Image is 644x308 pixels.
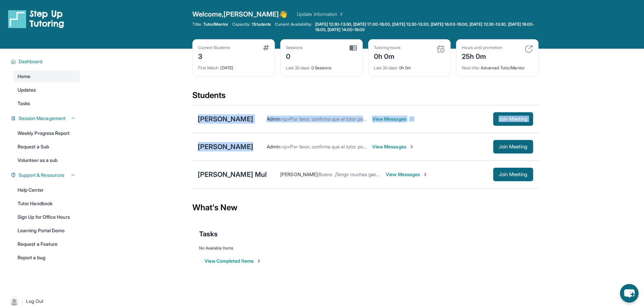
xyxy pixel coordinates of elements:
img: Chevron-Right [409,116,414,122]
button: chat-button [620,284,639,303]
div: [PERSON_NAME] [198,114,253,124]
a: Updates [14,84,80,96]
a: [DATE] 12:30-13:30, [DATE] 17:00-18:00, [DATE] 12:30-13:30, [DATE] 16:00-18:00, [DATE] 12:30-13:3... [314,22,539,32]
div: [PERSON_NAME] [198,142,253,151]
span: Session Management [19,115,66,122]
a: Request a Sub [14,141,80,153]
a: Tutor Handbook [14,197,80,210]
span: Title: [192,22,202,27]
span: | [22,297,23,305]
span: <p>Por favor, confirma que el tutor podrá asistir a tu primera hora de reunión asignada antes de ... [281,116,531,122]
a: Help Center [14,184,80,196]
div: What's New [192,193,539,222]
img: logo [8,9,64,28]
div: Advanced Tutor/Mentor [462,61,533,71]
span: Capacity: [232,22,251,27]
span: [DATE] 12:30-13:30, [DATE] 17:00-18:00, [DATE] 12:30-13:30, [DATE] 16:00-18:00, [DATE] 12:30-13:3... [315,22,537,32]
a: Volunteer as a sub [14,154,80,166]
a: Request a Feature [14,238,80,250]
span: 1 Students [252,22,271,27]
span: First Match : [198,65,220,70]
span: Last 30 days : [374,65,398,70]
span: Current Availability: [275,22,312,32]
div: Current Students [198,45,230,50]
a: Report a bug [14,252,80,264]
button: Join Meeting [493,112,533,126]
img: Chevron-Right [409,144,414,149]
div: Tutoring hours [374,45,401,50]
span: Support & Resources [19,172,64,179]
span: Bueno. ¡Tengo muchas ganas de nuestro primero sesión este Miércoles (el diez de septiembre)! [318,171,523,177]
button: Dashboard [16,58,76,65]
button: Support & Resources [16,172,76,179]
img: card [350,45,357,51]
img: card [437,45,445,53]
span: View Messages [372,143,414,150]
button: Join Meeting [493,140,533,153]
img: card [263,45,269,50]
div: No Available Items [199,245,532,251]
img: Chevron-Right [423,172,428,177]
span: Updates [18,87,36,93]
span: Home [18,73,30,80]
div: 0h 0m [374,61,445,71]
span: Tasks [199,229,218,239]
span: Welcome, [PERSON_NAME] 👋 [192,9,288,19]
button: View Completed Items [205,258,262,264]
div: 0h 0m [374,50,401,61]
span: Dashboard [19,58,43,65]
a: Weekly Progress Report [14,127,80,139]
img: card [525,45,533,53]
span: <p>Por favor, confirma que el tutor podrá asistir a tu primera hora de reunión asignada antes de ... [281,144,531,149]
span: Tutor/Mentor [203,22,228,27]
span: View Messages [372,116,414,122]
span: View Messages [386,171,428,178]
div: 0 Sessions [286,61,357,71]
span: Tasks [18,100,30,107]
a: Sign Up for Office Hours [14,211,80,223]
img: user-img [9,297,19,306]
span: Admin : [267,144,281,149]
a: Learning Portal Demo [14,224,80,237]
div: Sessions [286,45,303,50]
a: Home [14,70,80,82]
span: Join Meeting [499,117,528,121]
div: 3 [198,50,230,61]
div: 25h 0m [462,50,502,61]
img: Chevron Right [337,11,344,18]
div: [PERSON_NAME] Mul [198,170,267,179]
a: Tasks [14,97,80,110]
span: Join Meeting [499,172,528,176]
span: Log Out [26,298,44,305]
a: Update Information [297,11,344,18]
button: Session Management [16,115,76,122]
button: Join Meeting [493,168,533,181]
span: Admin : [267,116,281,122]
span: Last 30 days : [286,65,310,70]
div: Hours until promotion [462,45,502,50]
div: [DATE] [198,61,269,71]
span: [PERSON_NAME] : [280,171,318,177]
div: 0 [286,50,303,61]
span: Next title : [462,65,480,70]
span: Join Meeting [499,145,528,149]
div: Students [192,90,539,105]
